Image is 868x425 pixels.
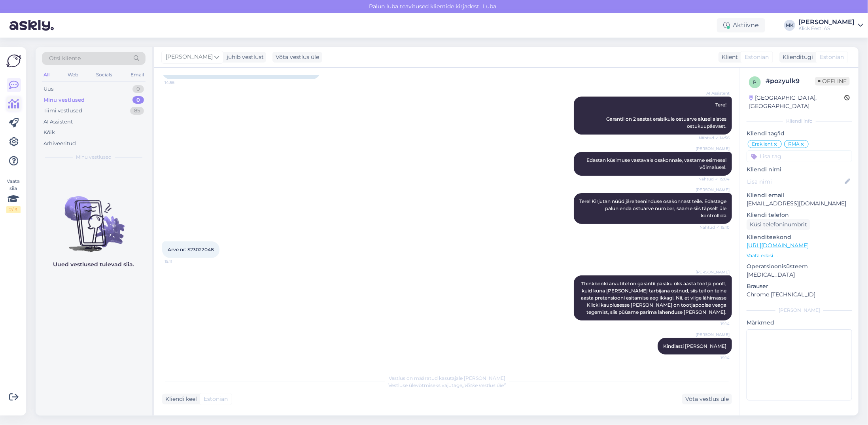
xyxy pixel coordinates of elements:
div: Kõik [43,129,55,137]
span: 15:14 [700,321,730,327]
div: Aktiivne [717,18,765,32]
span: p [753,79,757,85]
span: Edastan küsimuse vastavale osakonnale, vastame esimesel võimalusel. [586,157,728,170]
span: Kindlasti [PERSON_NAME] [663,343,726,349]
div: MK [784,20,795,31]
p: Kliendi email [747,191,852,199]
input: Lisa nimi [747,177,843,186]
div: 85 [130,107,144,115]
div: Klick Eesti AS [798,25,855,32]
span: [PERSON_NAME] [696,187,730,193]
span: Minu vestlused [76,154,112,161]
div: Minu vestlused [43,96,85,104]
div: Web [66,70,80,80]
span: Vestlus on määratud kasutajale [PERSON_NAME] [389,375,505,381]
p: Kliendi telefon [747,211,852,219]
span: Nähtud ✓ 14:56 [699,135,730,141]
input: Lisa tag [747,150,852,162]
span: Luba [481,3,499,10]
p: [MEDICAL_DATA] [747,271,852,279]
span: Estonian [745,53,769,61]
p: Operatsioonisüsteem [747,262,852,271]
span: Offline [815,77,850,85]
p: Vaata edasi ... [747,252,852,259]
div: Küsi telefoninumbrit [747,219,810,230]
div: [GEOGRAPHIC_DATA], [GEOGRAPHIC_DATA] [749,94,844,110]
span: 15:14 [700,355,730,361]
span: [PERSON_NAME] [696,269,730,275]
span: Nähtud ✓ 15:04 [698,176,730,182]
span: Estonian [204,395,228,403]
p: Klienditeekond [747,233,852,241]
span: [PERSON_NAME] [166,53,213,61]
div: Socials [95,70,114,80]
span: AI Assistent [700,90,730,96]
i: „Võtke vestlus üle” [462,382,506,388]
span: Otsi kliente [49,54,81,63]
span: Vestluse ülevõtmiseks vajutage [388,382,506,388]
p: [EMAIL_ADDRESS][DOMAIN_NAME] [747,199,852,208]
div: Uus [43,85,53,93]
span: Eraklient [752,142,773,146]
span: RMA [788,142,800,146]
span: Nähtud ✓ 15:10 [700,224,730,230]
div: [PERSON_NAME] [747,307,852,314]
img: No chats [36,182,152,253]
div: juhib vestlust [223,53,264,61]
a: [URL][DOMAIN_NAME] [747,242,809,249]
p: Märkmed [747,319,852,327]
a: [PERSON_NAME]Klick Eesti AS [798,19,863,32]
div: Võta vestlus üle [682,394,732,404]
p: Brauser [747,282,852,290]
p: Uued vestlused tulevad siia. [53,260,134,269]
div: Arhiveeritud [43,140,76,148]
div: Email [129,70,146,80]
div: 2 / 3 [6,206,21,213]
span: 14:56 [165,80,194,85]
span: Estonian [820,53,844,61]
p: Chrome [TECHNICAL_ID] [747,290,852,299]
span: [PERSON_NAME] [696,332,730,338]
div: # pozyulk9 [766,76,815,86]
div: Klienditugi [779,53,813,61]
span: 15:11 [165,258,194,264]
div: All [42,70,51,80]
div: Klient [719,53,738,61]
div: Kliendi keel [162,395,197,403]
div: 0 [132,96,144,104]
div: Tiimi vestlused [43,107,82,115]
span: [PERSON_NAME] [696,146,730,152]
p: Kliendi tag'id [747,129,852,138]
div: 0 [132,85,144,93]
div: [PERSON_NAME] [798,19,855,25]
img: Askly Logo [6,53,21,68]
div: Kliendi info [747,118,852,125]
span: Arve nr: S23022048 [168,247,214,252]
div: Võta vestlus üle [272,52,322,63]
span: Tere! Kirjutan nüüd järelteeninduse osakonnast teile. Edastage palun enda ostuarve number, saame ... [579,198,728,218]
div: Vaata siia [6,178,21,213]
p: Kliendi nimi [747,165,852,174]
div: AI Assistent [43,118,73,126]
span: Thinkbooki arvutitel on garantii paraku üks aasta tootja poolt, kuid kuna [PERSON_NAME] tarbijana... [581,281,728,315]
